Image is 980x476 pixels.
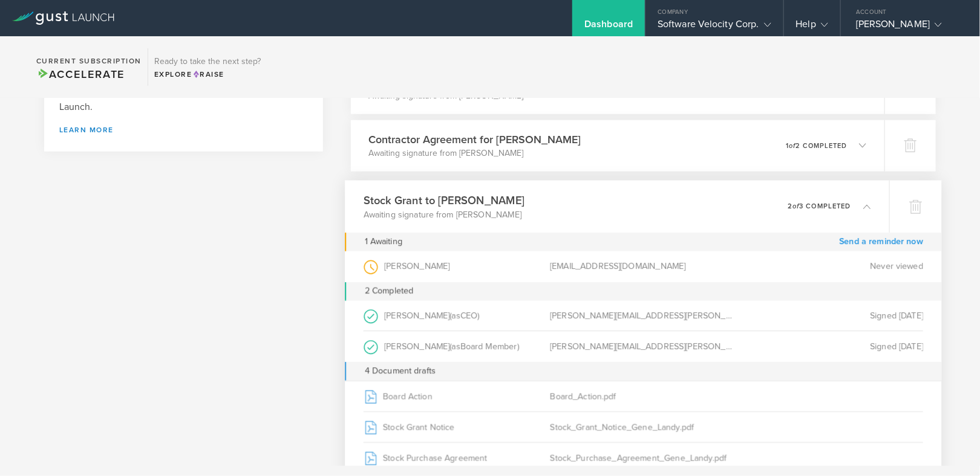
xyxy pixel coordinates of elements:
span: ) [517,341,519,351]
p: 1 2 completed [786,143,847,149]
div: 4 Document drafts [345,362,942,381]
div: Explore [154,69,261,80]
h3: Refer a friend and you'll both get 15% off a year of Gust Launch. [59,86,308,114]
p: 2 3 completed [788,203,851,210]
div: 2 Completed [345,282,942,301]
div: [EMAIL_ADDRESS][DOMAIN_NAME] [550,251,736,282]
p: Awaiting signature from [PERSON_NAME] [369,147,581,159]
em: of [789,142,795,150]
h3: Ready to take the next step? [154,57,261,66]
div: Software Velocity Corp. [658,18,771,36]
a: Learn more [59,126,308,133]
h2: Current Subscription [36,57,142,65]
div: Ready to take the next step?ExploreRaise [148,48,267,86]
span: (as [449,310,460,320]
span: (as [449,341,460,351]
div: Stock_Purchase_Agreement_Gene_Landy.pdf [550,443,736,473]
div: Stock_Grant_Notice_Gene_Landy.pdf [550,412,736,442]
div: [PERSON_NAME] [364,251,550,282]
h3: Contractor Agreement for [PERSON_NAME] [369,132,581,147]
div: [PERSON_NAME] [364,300,550,330]
div: Stock Purchase Agreement [364,443,550,473]
div: [PERSON_NAME][EMAIL_ADDRESS][PERSON_NAME][DOMAIN_NAME] [550,300,736,330]
div: [PERSON_NAME][EMAIL_ADDRESS][PERSON_NAME][DOMAIN_NAME] [550,331,736,362]
p: Awaiting signature from [PERSON_NAME] [364,208,524,220]
div: Dashboard [584,18,633,36]
div: Help [796,18,828,36]
a: Send a reminder now [839,233,923,251]
div: Signed [DATE] [737,331,923,362]
span: Accelerate [36,68,125,81]
span: Board Member [460,341,517,351]
span: ) [477,310,479,320]
div: Stock Grant Notice [364,412,550,442]
div: [PERSON_NAME] [364,331,550,362]
em: of [792,202,799,210]
div: [PERSON_NAME] [856,18,959,36]
div: Board_Action.pdf [550,381,736,411]
div: Board Action [364,381,550,411]
div: Signed [DATE] [737,300,923,330]
span: Raise [192,70,224,79]
div: 1 Awaiting [365,233,402,251]
span: CEO [460,310,478,320]
div: Never viewed [737,251,923,282]
h3: Stock Grant to [PERSON_NAME] [364,192,524,208]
